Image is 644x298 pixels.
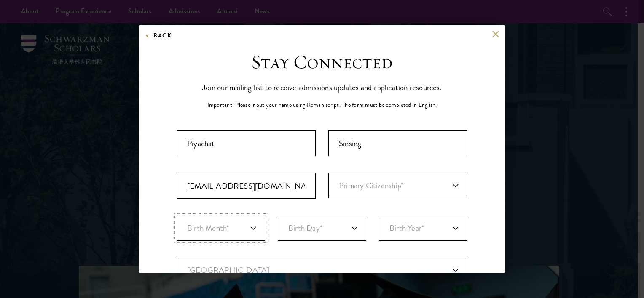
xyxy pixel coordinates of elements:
input: Last Name* [328,130,467,156]
select: Day [278,216,366,241]
select: Month [177,216,265,241]
p: Important: Please input your name using Roman script. The form must be completed in English. [207,101,437,109]
div: Last Name (Family Name)* [328,130,467,156]
div: Birthdate* [177,216,467,258]
input: Email Address* [177,173,316,199]
input: First Name* [177,130,316,156]
p: Join our mailing list to receive admissions updates and application resources. [202,80,442,94]
h3: Stay Connected [251,51,393,74]
select: Year [379,216,467,241]
button: Back [145,30,172,41]
div: Primary Citizenship* [328,173,467,199]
